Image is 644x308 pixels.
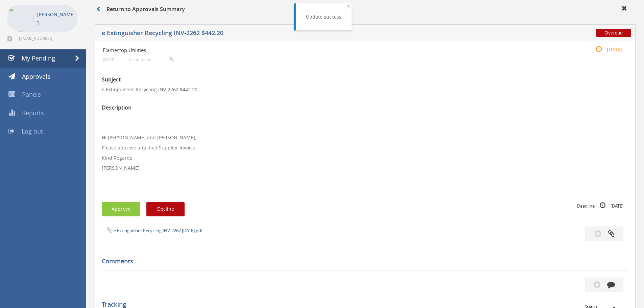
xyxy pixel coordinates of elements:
small: Deadline [DATE] [577,202,623,209]
span: Log out [22,127,43,135]
p: Please approve attached Supplier Invoice. [102,144,628,151]
span: Reports [22,109,44,117]
small: [DATE] [103,57,116,62]
span: × [347,1,351,10]
button: Approve [102,202,140,216]
h5: e Extinguisher Recycling INV-2262 $442.20 [102,30,472,38]
span: [EMAIL_ADDRESS][DOMAIN_NAME] [19,35,76,41]
small: [DATE] [589,46,622,53]
h5: Comments [102,258,623,265]
p: Kind Regards [102,155,628,161]
button: Decline [146,202,185,216]
p: e Extinguisher Recycling INV-2262 $442.20 [102,86,628,93]
h3: Description [102,105,628,111]
span: Overdue [596,29,631,37]
h5: Tracking [102,301,623,308]
h4: Flamestop Utilities [103,47,540,53]
a: e Extinguisher Recycling INV-2262 [DATE].pdf [114,228,202,234]
p: Hi [PERSON_NAME] and [PERSON_NAME], [102,134,628,141]
p: [PERSON_NAME] [102,165,628,171]
span: Approvals [22,72,50,80]
h3: Return to Approvals Summary [96,6,185,13]
p: [PERSON_NAME] [37,10,74,27]
div: Update success [306,14,341,20]
span: Panels [22,90,41,98]
small: 0 comments... [129,57,174,62]
h3: Subject [102,77,628,83]
span: My Pending [22,54,55,62]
